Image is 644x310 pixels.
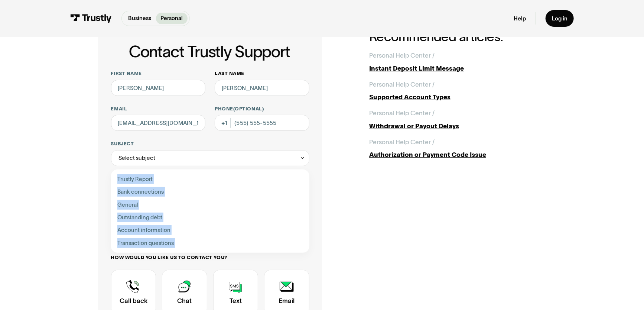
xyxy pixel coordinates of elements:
[215,70,309,77] label: Last name
[117,225,170,235] span: Account information
[156,13,188,24] a: Personal
[117,200,138,210] span: General
[117,238,174,248] span: Transaction questions
[215,80,309,96] input: Howard
[111,254,309,261] label: How would you like us to contact you?
[117,213,162,222] span: Outstanding debt
[111,70,205,77] label: First name
[111,115,205,131] input: alex@mail.com
[369,150,546,159] div: Authorization or Payment Code Issue
[111,141,309,147] label: Subject
[117,174,153,184] span: Trustly Report
[369,30,546,44] h2: Recommended articles:
[215,106,309,112] label: Phone
[369,121,546,131] div: Withdrawal or Payout Delays
[546,10,574,27] a: Log in
[233,106,264,112] span: (Optional)
[369,92,546,102] div: Supported Account Types
[514,15,526,22] a: Help
[369,51,546,73] a: Personal Help Center /Instant Deposit Limit Message
[552,15,567,22] div: Log in
[111,150,309,166] div: Select subject
[369,108,435,118] div: Personal Help Center /
[369,51,435,60] div: Personal Help Center /
[369,64,546,73] div: Instant Deposit Limit Message
[123,13,156,24] a: Business
[111,166,309,252] nav: Select subject
[369,137,435,147] div: Personal Help Center /
[161,14,183,23] p: Personal
[215,115,309,131] input: (555) 555-5555
[117,187,164,197] span: Bank connections
[70,14,112,23] img: Trustly Logo
[119,153,156,163] div: Select subject
[369,80,435,89] div: Personal Help Center /
[369,108,546,130] a: Personal Help Center /Withdrawal or Payout Delays
[369,80,546,102] a: Personal Help Center /Supported Account Types
[110,43,309,61] h1: Contact Trustly Support
[369,137,546,159] a: Personal Help Center /Authorization or Payment Code Issue
[128,14,151,23] p: Business
[111,80,205,96] input: Alex
[111,106,205,112] label: Email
